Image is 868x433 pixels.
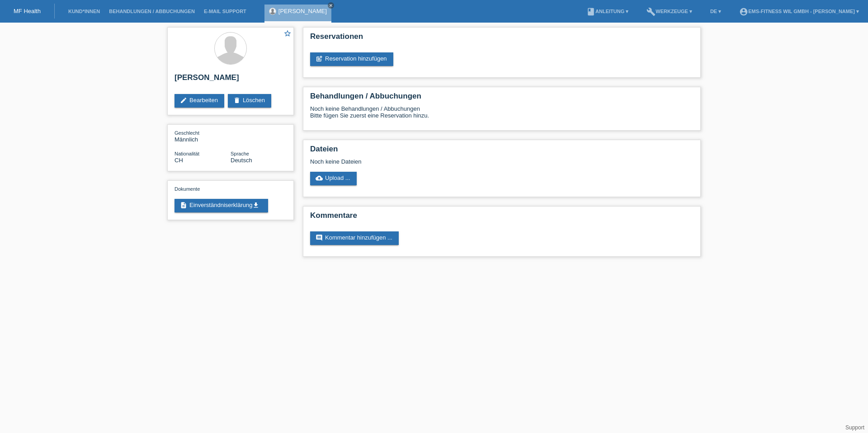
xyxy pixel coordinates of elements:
span: Deutsch [231,157,252,164]
span: Sprache [231,151,249,156]
h2: [PERSON_NAME] [175,73,287,87]
a: Behandlungen / Abbuchungen [104,9,199,14]
i: star_border [283,29,292,38]
i: comment [316,234,323,241]
div: Noch keine Dateien [310,158,586,165]
a: close [328,2,334,9]
span: Nationalität [175,151,199,156]
a: bookAnleitung ▾ [582,9,633,14]
a: Support [845,424,864,431]
a: E-Mail Support [199,9,251,14]
a: [PERSON_NAME] [278,8,327,14]
h2: Kommentare [310,211,693,225]
i: description [180,202,187,209]
a: buildWerkzeuge ▾ [642,9,697,14]
a: MF Health [14,8,41,14]
a: Kund*innen [64,9,104,14]
h2: Dateien [310,145,693,158]
a: post_addReservation hinzufügen [310,52,393,66]
i: post_add [316,55,323,62]
h2: Reservationen [310,32,693,46]
a: commentKommentar hinzufügen ... [310,231,399,245]
a: DE ▾ [706,9,726,14]
i: delete [233,97,241,104]
i: build [646,7,656,16]
a: descriptionEinverständniserklärungget_app [175,199,268,212]
div: Noch keine Behandlungen / Abbuchungen Bitte fügen Sie zuerst eine Reservation hinzu. [310,105,693,126]
a: editBearbeiten [175,94,224,108]
i: account_circle [739,7,748,16]
span: Schweiz [175,157,183,164]
i: cloud_upload [316,174,323,182]
h2: Behandlungen / Abbuchungen [310,92,693,105]
i: close [329,3,333,8]
i: edit [180,97,187,104]
a: star_border [283,29,292,39]
a: deleteLöschen [228,94,271,108]
a: cloud_uploadUpload ... [310,172,357,185]
span: Dokumente [175,186,200,192]
a: account_circleEMS-Fitness Wil GmbH - [PERSON_NAME] ▾ [735,9,863,14]
div: Männlich [175,129,231,143]
span: Geschlecht [175,130,199,136]
i: get_app [252,202,259,209]
i: book [586,7,595,16]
